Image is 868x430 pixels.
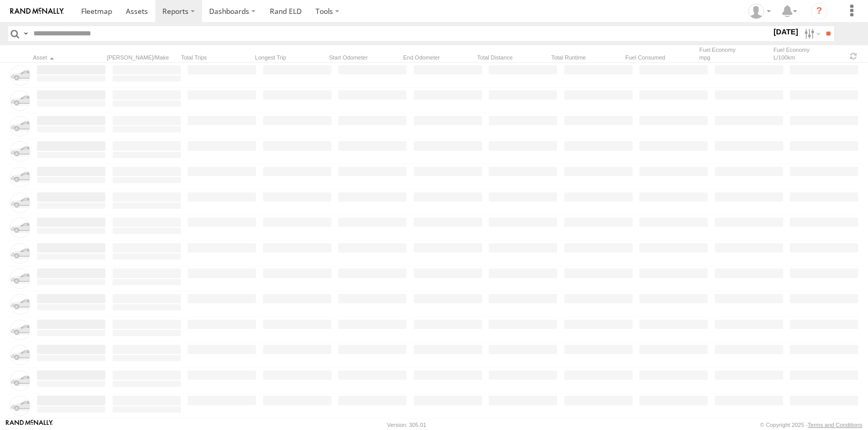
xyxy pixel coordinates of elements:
span: Refresh [847,51,860,61]
i: ? [811,3,827,19]
label: Search Filter Options [800,26,822,41]
div: Fuel Consumed [625,54,695,61]
div: Longest Trip [255,54,325,61]
div: L/100km [773,54,843,61]
label: [DATE] [771,26,800,37]
div: Start Odometer [329,54,399,61]
img: rand-logo.svg [10,8,64,15]
a: Terms and Conditions [808,422,862,428]
div: Total Distance [477,54,547,61]
label: Search Query [22,26,30,41]
div: Fuel Economy [699,46,769,61]
div: Total Runtime [551,54,621,61]
div: Click to Sort [33,54,103,61]
div: [PERSON_NAME]/Make [107,54,177,61]
div: Jeffrey Van Wyk [745,4,774,19]
a: Visit our Website [6,420,53,430]
div: mpg [699,54,769,61]
div: Version: 305.01 [387,422,426,428]
div: Total Trips [181,54,251,61]
div: Fuel Economy [773,46,843,61]
div: © Copyright 2025 - [760,422,862,428]
div: End Odometer [403,54,473,61]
